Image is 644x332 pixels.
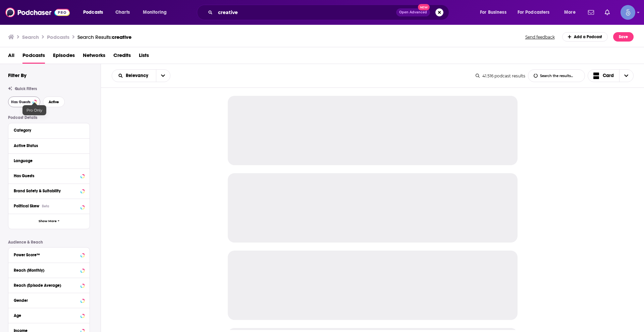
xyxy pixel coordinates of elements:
[8,50,14,64] a: All
[14,281,84,289] button: Reach (Episode Average)
[77,34,131,40] a: Search Results:creative
[14,174,78,178] div: Has Guests
[14,143,80,148] div: Active Status
[126,73,151,78] span: Relevancy
[418,4,430,10] span: New
[14,266,84,274] button: Reach (Monthly)
[613,32,634,42] button: Save
[480,8,506,17] span: For Business
[215,7,396,18] input: Search podcasts, credits, & more...
[14,204,39,208] span: Political Skew
[139,50,149,64] a: Lists
[621,5,635,20] span: Logged in as Spiral5-G1
[14,298,78,303] div: Gender
[14,187,84,195] button: Brand Safety & Suitability
[22,34,39,40] h3: Search
[78,7,112,18] button: open menu
[14,158,80,163] div: Language
[112,34,131,40] span: creative
[14,126,84,134] button: Category
[112,69,170,82] h2: Choose List sort
[14,202,84,210] button: Political SkewBeta
[602,7,612,18] a: Show notifications dropdown
[603,73,614,78] span: Card
[14,311,84,319] button: Age
[14,189,78,193] div: Brand Safety & Suitability
[8,115,90,120] p: Podcast Details
[8,240,90,245] p: Audience & Reach
[11,100,31,104] span: Has Guests
[399,11,427,14] span: Open Advanced
[559,7,584,18] button: open menu
[49,100,59,104] span: Active
[621,5,635,20] img: User Profile
[138,7,175,18] button: open menu
[77,34,131,40] div: Search Results:
[475,7,515,18] button: open menu
[203,5,455,20] div: Search podcasts, credits, & more...
[14,128,80,133] div: Category
[14,172,84,180] button: Has Guests
[39,219,57,223] span: Show More
[47,34,69,40] h3: Podcasts
[53,50,75,64] a: Episodes
[564,8,576,17] span: More
[14,253,78,257] div: Power Score™
[585,7,597,18] a: Show notifications dropdown
[8,214,90,229] button: Show More
[5,6,70,19] img: Podchaser - Follow, Share and Rate Podcasts
[115,8,130,17] span: Charts
[14,283,78,288] div: Reach (Episode Average)
[621,5,635,20] button: Show profile menu
[8,96,40,107] button: Has Guests
[14,141,84,150] button: Active Status
[26,108,42,113] span: Pro Only
[14,296,84,304] button: Gender
[588,69,634,82] button: Choose View
[42,204,49,208] div: Beta
[523,34,557,40] button: Send feedback
[113,50,131,64] a: Credits
[14,313,78,318] div: Age
[476,73,525,78] div: 41.516 podcast results
[83,8,103,17] span: Podcasts
[112,73,156,78] button: open menu
[156,70,170,82] button: open menu
[15,86,37,91] span: Quick Filters
[518,8,550,17] span: For Podcasters
[396,8,430,16] button: Open AdvancedNew
[14,268,78,273] div: Reach (Monthly)
[22,50,45,64] a: Podcasts
[43,96,65,107] button: Active
[14,156,84,165] button: Language
[8,72,26,78] h2: Filter By
[14,250,84,259] button: Power Score™
[143,8,167,17] span: Monitoring
[562,32,608,42] a: Add a Podcast
[83,50,105,64] a: Networks
[513,7,559,18] button: open menu
[111,7,134,18] a: Charts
